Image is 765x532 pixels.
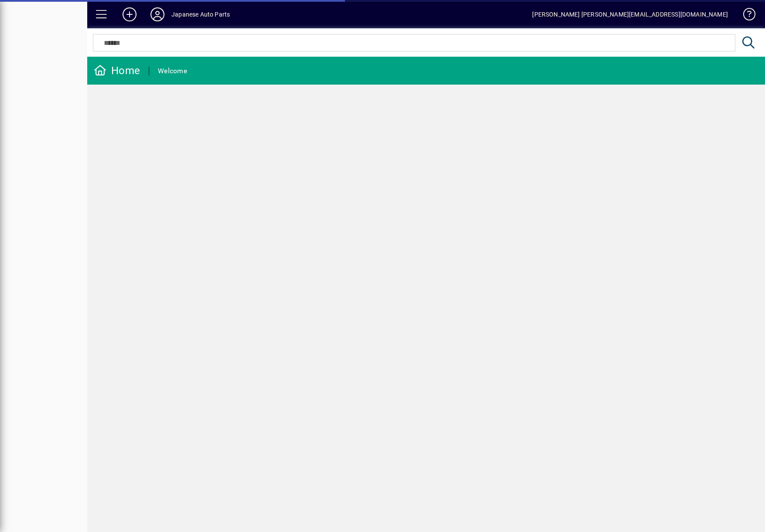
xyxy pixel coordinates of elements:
[158,64,187,78] div: Welcome
[94,64,140,78] div: Home
[737,2,754,30] a: Knowledge Base
[116,7,143,22] button: Add
[532,7,728,21] div: [PERSON_NAME] [PERSON_NAME][EMAIL_ADDRESS][DOMAIN_NAME]
[143,7,171,22] button: Profile
[171,7,230,21] div: Japanese Auto Parts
